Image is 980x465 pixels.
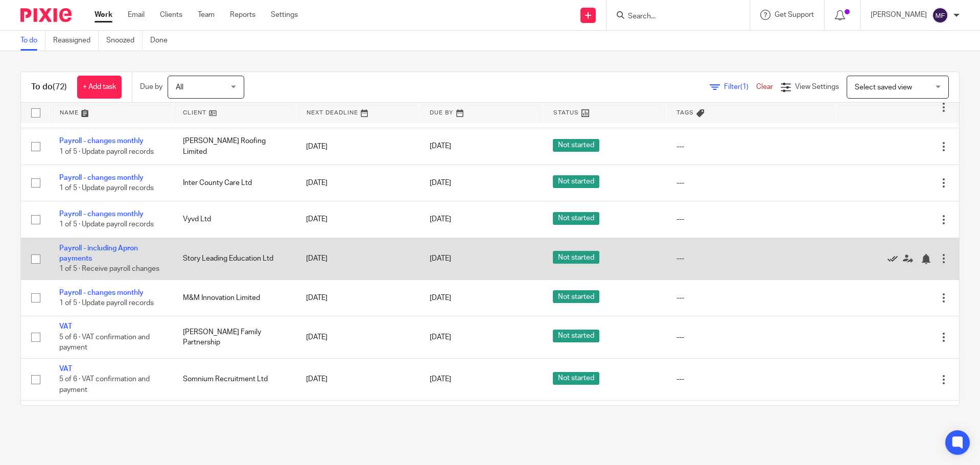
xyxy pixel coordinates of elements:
[173,201,296,238] td: Vyvd Ltd
[173,316,296,358] td: [PERSON_NAME] Family Partnership
[553,212,599,225] span: Not started
[271,10,298,20] a: Settings
[59,334,150,352] span: 5 of 6 · VAT confirmation and payment
[95,10,112,20] a: Work
[676,293,825,303] div: ---
[676,214,825,224] div: ---
[59,211,144,218] a: Payroll - changes monthly
[553,139,599,152] span: Not started
[53,31,99,51] a: Reassigned
[59,184,154,192] span: 1 of 5 · Update payroll records
[553,175,599,188] span: Not started
[296,201,419,238] td: [DATE]
[31,82,67,92] h1: To do
[676,142,825,152] div: ---
[296,165,419,201] td: [DATE]
[230,10,255,20] a: Reports
[77,76,122,99] a: + Add task
[59,174,144,181] a: Payroll - changes monthly
[553,290,599,303] span: Not started
[627,12,719,21] input: Search
[128,10,145,20] a: Email
[173,128,296,165] td: [PERSON_NAME] Roofing Limited
[430,179,451,187] span: [DATE]
[553,372,599,385] span: Not started
[430,143,451,150] span: [DATE]
[59,137,144,145] a: Payroll - changes monthly
[59,245,138,262] a: Payroll - including Apron payments
[59,289,144,296] a: Payroll - changes monthly
[430,376,451,383] span: [DATE]
[775,11,814,18] span: Get Support
[888,253,903,264] a: Mark as done
[20,31,45,51] a: To do
[173,358,296,400] td: Somnium Recruitment Ltd
[676,253,825,264] div: ---
[430,334,451,341] span: [DATE]
[173,401,296,443] td: [PERSON_NAME] Roofing Limited
[740,83,749,90] span: (1)
[676,374,825,384] div: ---
[59,148,154,155] span: 1 of 5 · Update payroll records
[59,323,72,330] a: VAT
[150,31,175,51] a: Done
[173,165,296,201] td: Inter County Care Ltd
[676,110,694,115] span: Tags
[20,8,72,22] img: Pixie
[430,294,451,301] span: [DATE]
[140,82,162,92] p: Due by
[756,83,773,90] a: Clear
[932,7,948,24] img: svg%3E
[430,216,451,223] span: [DATE]
[198,10,215,20] a: Team
[724,83,756,90] span: Filter
[59,299,154,307] span: 1 of 5 · Update payroll records
[53,83,67,91] span: (72)
[430,255,451,262] span: [DATE]
[296,401,419,443] td: [DATE]
[296,128,419,165] td: [DATE]
[296,358,419,400] td: [DATE]
[296,280,419,316] td: [DATE]
[59,365,72,373] a: VAT
[59,221,154,228] span: 1 of 5 · Update payroll records
[296,238,419,280] td: [DATE]
[106,31,143,51] a: Snoozed
[871,10,927,20] p: [PERSON_NAME]
[855,84,912,91] span: Select saved view
[676,178,825,188] div: ---
[59,376,150,393] span: 5 of 6 · VAT confirmation and payment
[160,10,182,20] a: Clients
[795,83,839,90] span: View Settings
[173,280,296,316] td: M&M Innovation Limited
[676,332,825,342] div: ---
[553,330,599,342] span: Not started
[176,84,183,91] span: All
[296,316,419,358] td: [DATE]
[173,238,296,280] td: Story Leading Education Ltd
[553,251,599,264] span: Not started
[59,266,159,273] span: 1 of 5 · Receive payroll changes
